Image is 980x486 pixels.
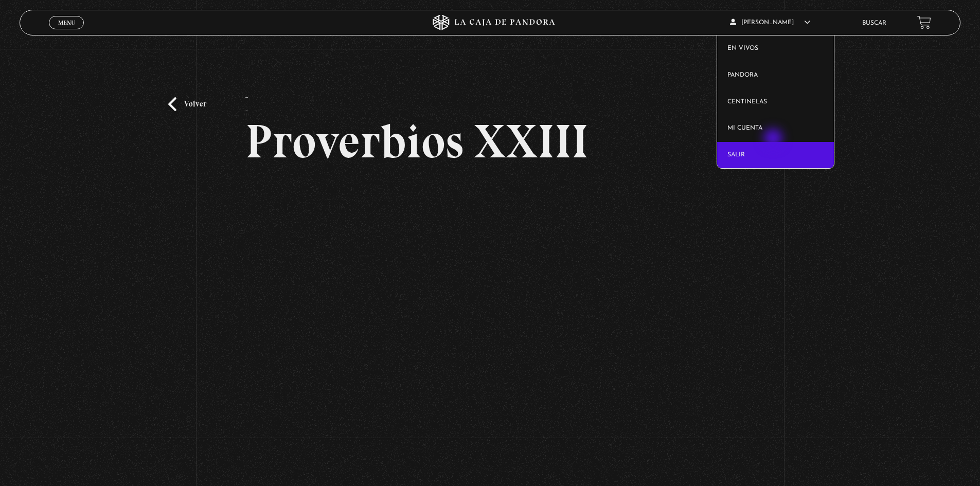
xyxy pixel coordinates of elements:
[717,142,834,169] a: Salir
[245,181,735,456] iframe: Dailymotion video player – PROVERBIOS 23
[717,62,834,89] a: Pandora
[55,28,79,35] span: Cerrar
[245,97,248,118] p: -
[862,20,886,26] a: Buscar
[717,35,834,62] a: En vivos
[168,97,206,111] a: Volver
[245,118,735,165] h2: Proverbios XXIII
[717,89,834,116] a: Centinelas
[58,20,75,26] span: Menu
[917,15,931,29] a: View your shopping cart
[730,20,810,26] span: [PERSON_NAME]
[717,115,834,142] a: Mi cuenta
